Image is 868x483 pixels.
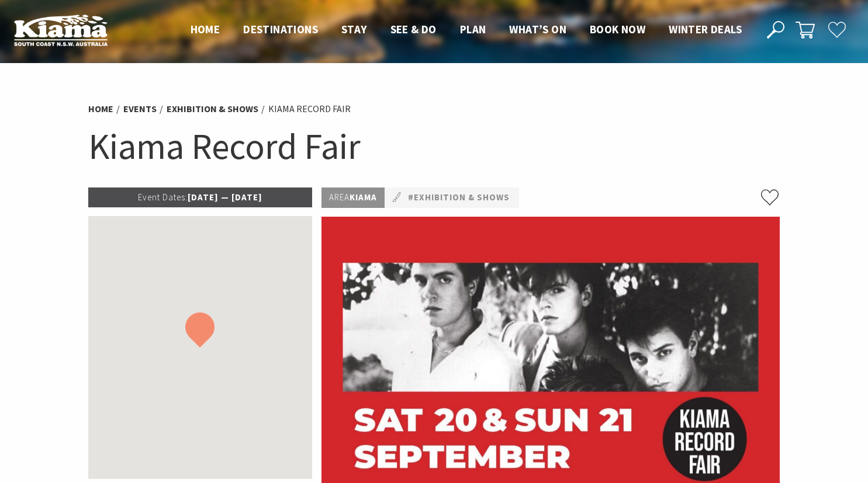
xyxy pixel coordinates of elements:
a: Exhibition & Shows [167,103,258,115]
span: Home [191,22,220,36]
span: Winter Deals [669,22,742,36]
span: Stay [341,22,367,36]
p: Kiama [321,187,385,208]
p: [DATE] — [DATE] [88,187,313,207]
a: #Exhibition & Shows [408,190,510,205]
li: Kiama Record Fair [268,102,351,117]
h1: Kiama Record Fair [88,123,780,170]
span: Event Dates: [138,192,188,203]
a: Home [88,103,113,115]
img: Kiama Logo [14,14,108,46]
span: Plan [460,22,486,36]
span: See & Do [390,22,437,36]
a: Events [123,103,157,115]
span: Destinations [243,22,318,36]
span: What’s On [509,22,566,36]
span: Book now [590,22,645,36]
nav: Main Menu [179,20,753,40]
span: Area [329,192,350,203]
